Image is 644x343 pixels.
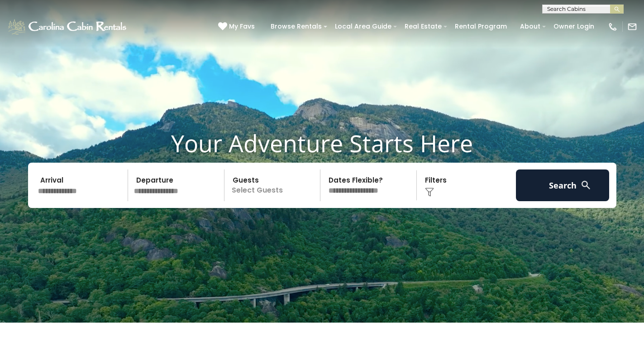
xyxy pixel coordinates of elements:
[266,19,326,34] a: Browse Rentals
[7,18,129,36] img: White-1-1-2.png
[425,188,434,197] img: filter--v1.png
[229,22,255,31] span: My Favs
[627,22,637,32] img: mail-regular-white.png
[7,129,637,157] h1: Your Adventure Starts Here
[516,169,610,201] button: Search
[608,22,618,32] img: phone-regular-white.png
[515,19,545,34] a: About
[227,169,320,201] p: Select Guests
[549,19,599,34] a: Owner Login
[400,19,446,34] a: Real Estate
[580,179,592,191] img: search-regular-white.png
[330,19,396,34] a: Local Area Guide
[450,19,511,34] a: Rental Program
[218,22,257,32] a: My Favs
